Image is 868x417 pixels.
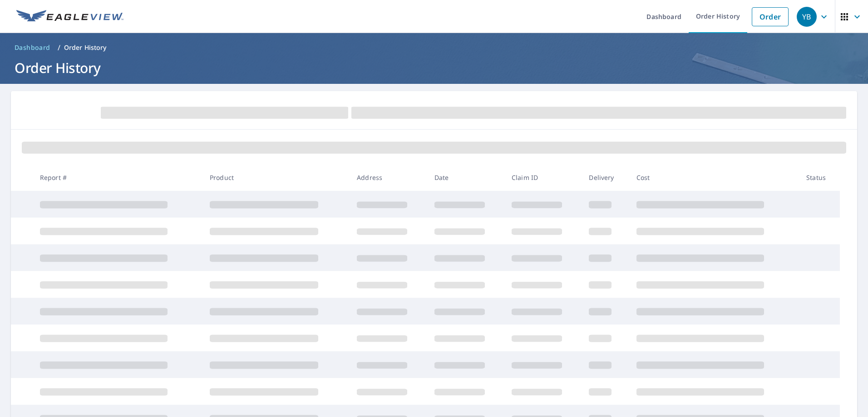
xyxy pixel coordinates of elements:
[350,164,427,191] th: Address
[33,164,202,191] th: Report #
[11,58,857,77] h1: Order History
[11,40,857,55] nav: breadcrumb
[64,43,107,52] p: Order History
[15,43,50,52] span: Dashboard
[58,42,60,53] li: /
[11,40,54,55] a: Dashboard
[629,164,799,191] th: Cost
[427,164,504,191] th: Date
[797,7,817,27] div: YB
[799,164,840,191] th: Status
[16,10,123,24] img: EV Logo
[504,164,582,191] th: Claim ID
[202,164,350,191] th: Product
[752,7,789,26] a: Order
[582,164,629,191] th: Delivery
